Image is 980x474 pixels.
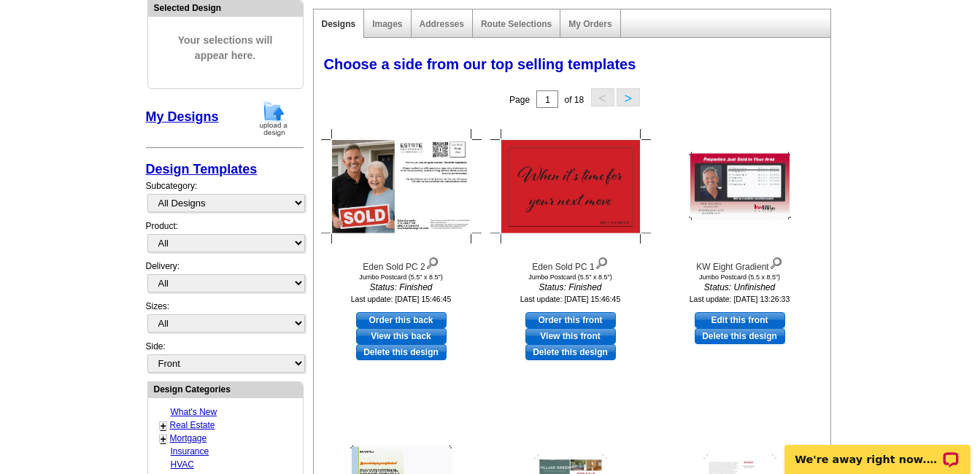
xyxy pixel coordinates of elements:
a: My Designs [146,109,219,124]
div: Selected Design [148,1,303,15]
a: My Orders [568,19,611,29]
div: Jumbo Postcard (5.5 x 8.5") [660,273,820,281]
a: + [161,433,166,445]
div: Product: [146,219,304,260]
div: Subcategory: [146,179,304,219]
span: Page [509,95,530,105]
div: Eden Sold PC 1 [490,254,651,273]
div: Side: [146,340,304,374]
div: Jumbo Postcard (5.5" x 8.5") [490,273,651,281]
a: HVAC [171,459,194,470]
img: KW Eight Gradient [689,152,791,220]
span: of 18 [564,95,584,105]
iframe: LiveChat chat widget [775,428,980,474]
span: Choose a side from our top selling templates [324,56,636,72]
span: Your selections will appear here. [159,18,292,78]
a: use this design [525,312,616,328]
img: Eden Sold PC 2 [321,129,482,243]
small: Last update: [DATE] 15:46:45 [520,295,621,303]
a: View this back [356,328,447,344]
div: Delivery: [146,260,304,300]
div: Sizes: [146,300,304,340]
a: Design Templates [146,162,258,176]
button: < [591,88,614,106]
a: Mortgage [170,433,207,443]
a: Images [372,19,402,29]
i: Status: Finished [490,281,651,294]
button: > [617,88,640,106]
a: Addresses [420,19,464,29]
div: KW Eight Gradient [660,254,820,273]
img: Eden Sold PC 1 [490,129,651,243]
div: Design Categories [148,382,303,396]
a: What's New [171,407,217,417]
i: Status: Finished [321,281,482,294]
a: Designs [322,19,356,29]
a: Delete this design [695,328,785,344]
small: Last update: [DATE] 15:46:45 [351,295,452,303]
img: view design details [425,254,439,270]
a: Insurance [171,446,209,456]
a: Delete this design [525,344,616,360]
div: Eden Sold PC 2 [321,254,482,273]
a: View this front [525,328,616,344]
img: view design details [769,254,783,270]
a: Delete this design [356,344,447,360]
a: Real Estate [170,420,215,430]
img: upload-design [255,100,293,137]
i: Status: Unfinished [660,281,820,294]
a: Route Selections [481,19,552,29]
div: Jumbo Postcard (5.5" x 8.5") [321,273,482,281]
small: Last update: [DATE] 13:26:33 [690,295,790,303]
a: use this design [356,312,447,328]
a: use this design [695,312,785,328]
img: view design details [595,254,609,270]
a: + [161,420,166,432]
